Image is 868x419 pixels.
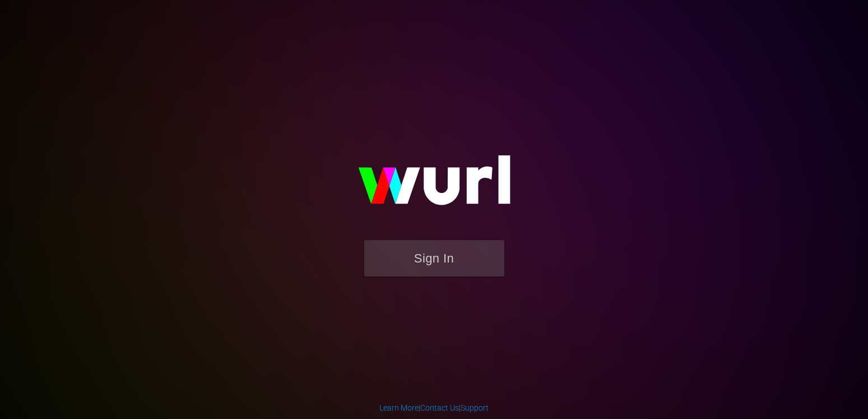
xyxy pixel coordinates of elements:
[364,240,504,277] button: Sign In
[322,131,546,240] img: wurl-logo-on-black-223613ac3d8ba8fe6dc639794a292ebdb59501304c7dfd60c99c58986ef67473.svg
[379,402,489,413] div: | |
[379,403,419,412] a: Learn More
[461,403,489,412] a: Support
[420,403,459,412] a: Contact Us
